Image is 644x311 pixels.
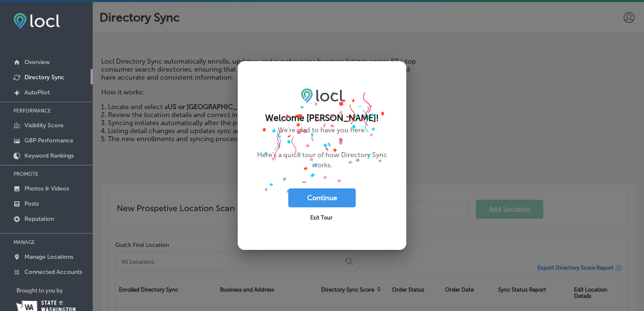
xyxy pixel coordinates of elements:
[24,200,39,207] p: Posts
[24,74,64,81] p: Directory Sync
[24,59,50,66] p: Overview
[24,253,73,260] p: Manage Locations
[24,268,82,276] p: Connected Accounts
[13,13,60,29] img: fda3e92497d09a02dc62c9cd864e3231.png
[288,188,356,207] button: Continue
[24,152,74,159] p: Keyword Rankings
[24,137,73,144] p: GBP Performance
[310,214,333,221] span: Exit Tour
[16,287,93,294] p: Brought to you by
[24,185,69,192] p: Photos & Videos
[24,215,54,223] p: Reputation
[24,122,64,129] p: Visibility Score
[24,89,50,96] p: AutoPilot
